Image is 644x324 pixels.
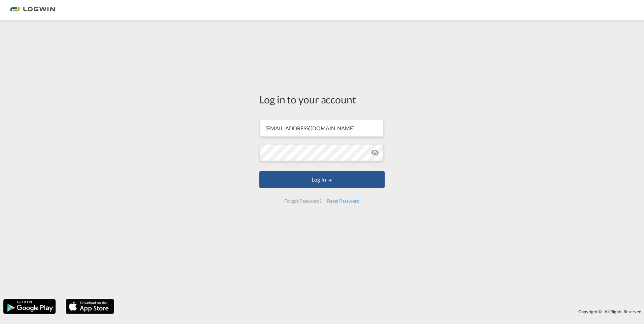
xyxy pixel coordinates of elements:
[3,298,56,315] img: google.png
[260,120,384,137] input: Enter email/phone number
[65,298,115,315] img: apple.png
[371,149,379,157] md-icon: icon-eye-off
[282,195,324,207] div: Forgot Password?
[324,195,362,207] div: Reset Password
[259,171,385,188] button: LOGIN
[118,306,644,317] div: Copyright © . All Rights Reserved
[259,92,385,106] div: Log in to your account
[10,3,56,18] img: bc73a0e0d8c111efacd525e4c8ad7d32.png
